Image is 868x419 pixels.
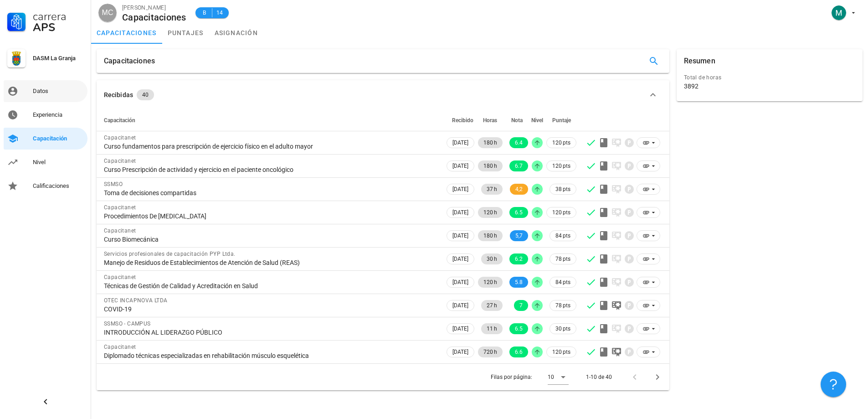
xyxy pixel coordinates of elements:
[552,208,570,217] span: 120 pts
[142,89,149,100] span: 40
[104,352,437,360] div: Diplomado técnicas especializadas en rehabilitación músculo esquelética
[452,117,473,124] span: Recibido
[104,251,236,257] span: Servicios profesionales de capacitación PYP Ltda.
[552,117,571,124] span: Puntaje
[452,207,468,217] span: [DATE]
[519,300,523,311] span: 7
[104,90,133,100] div: Recibidas
[487,300,497,311] span: 27 h
[555,231,570,240] span: 84 pts
[33,55,84,62] div: DASM La Granja
[102,4,113,22] span: MC
[104,344,136,350] span: Capacitanet
[452,184,468,194] span: [DATE]
[452,161,468,171] span: [DATE]
[445,109,476,131] th: Recibido
[548,370,569,384] div: 10Filas por página:
[483,230,497,241] span: 180 h
[104,305,437,313] div: COVID-19
[452,277,468,287] span: [DATE]
[832,5,846,20] div: avatar
[452,300,468,310] span: [DATE]
[104,204,136,211] span: Capacitanet
[530,109,544,131] th: Nivel
[201,8,208,17] span: B
[104,282,437,290] div: Técnicas de Gestión de Calidad y Acreditación en Salud
[104,274,136,280] span: Capacitanet
[216,8,223,17] span: 14
[4,80,87,102] a: Datos
[684,82,699,90] div: 3892
[104,49,155,73] div: Capacitaciones
[515,230,523,241] span: 5,7
[531,117,543,124] span: Nivel
[33,135,84,142] div: Capacitación
[104,142,437,150] div: Curso fundamentos para prescripción de ejercicio físico en el adulto mayor
[552,161,570,171] span: 120 pts
[452,347,468,357] span: [DATE]
[548,373,554,381] div: 10
[476,109,504,131] th: Horas
[511,117,523,124] span: Nota
[162,22,209,44] a: puntajes
[491,364,569,390] div: Filas por página:
[555,185,570,194] span: 38 pts
[515,277,523,288] span: 5.8
[104,158,136,164] span: Capacitanet
[483,160,497,171] span: 180 h
[209,22,264,44] a: asignación
[33,111,84,119] div: Experiencia
[483,347,497,357] span: 720 h
[122,3,186,12] div: [PERSON_NAME]
[586,373,612,381] div: 1-10 de 40
[33,88,84,95] div: Datos
[504,109,530,131] th: Nota
[452,254,468,264] span: [DATE]
[555,324,570,333] span: 30 pts
[452,231,468,241] span: [DATE]
[483,277,497,288] span: 120 h
[515,253,523,264] span: 6.2
[4,175,87,197] a: Calificaciones
[452,138,468,148] span: [DATE]
[684,49,715,73] div: Resumen
[649,369,666,385] button: Página siguiente
[483,117,497,124] span: Horas
[104,212,437,220] div: Procedimientos De [MEDICAL_DATA]
[555,254,570,264] span: 78 pts
[104,117,135,124] span: Capacitación
[104,189,437,197] div: Toma de decisiones compartidas
[4,151,87,173] a: Nivel
[33,11,84,22] div: Carrera
[452,324,468,334] span: [DATE]
[104,166,437,174] div: Curso Prescripción de actividad y ejercicio en el paciente oncológico
[104,235,437,243] div: Curso Biomecánica
[552,347,570,357] span: 120 pts
[104,181,123,187] span: SSMSO
[515,323,523,334] span: 6.5
[483,207,497,218] span: 120 h
[515,347,523,357] span: 6.6
[515,137,523,148] span: 6.4
[515,160,523,171] span: 6.7
[684,73,855,82] div: Total de horas
[104,321,151,327] span: SSMSO - CAMPUS
[515,184,523,195] span: 4,2
[33,22,84,33] div: APS
[104,297,168,304] span: OTEC INCAPNOVA LTDA
[555,301,570,310] span: 78 pts
[33,159,84,166] div: Nivel
[91,22,162,44] a: capacitaciones
[487,184,497,195] span: 37 h
[97,109,445,131] th: Capacitación
[97,80,669,109] button: Recibidas 40
[4,104,87,126] a: Experiencia
[483,137,497,148] span: 180 h
[122,12,186,22] div: Capacitaciones
[4,128,87,150] a: Capacitación
[98,4,117,22] div: avatar
[33,182,84,190] div: Calificaciones
[555,278,570,287] span: 84 pts
[104,134,136,141] span: Capacitanet
[104,328,437,336] div: INTRODUCCIÓN AL LIDERAZGO PÚBLICO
